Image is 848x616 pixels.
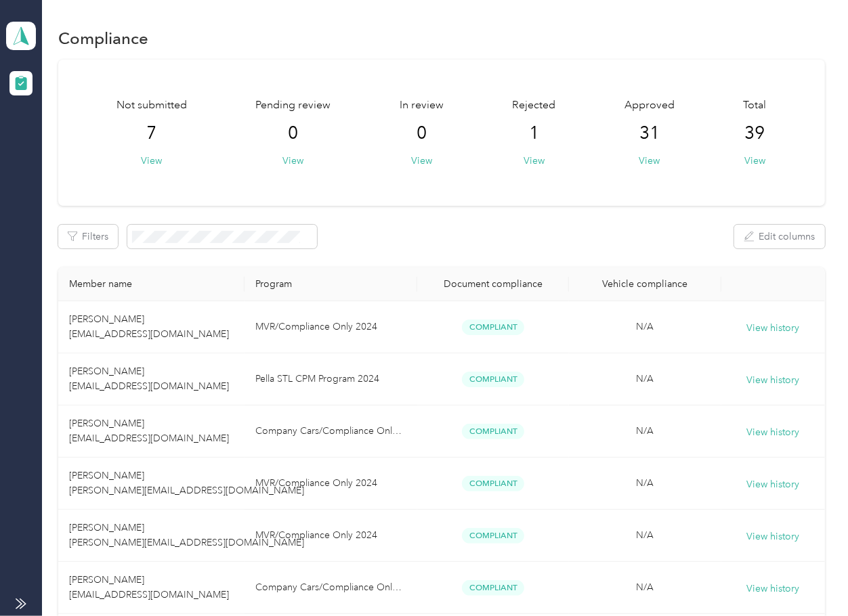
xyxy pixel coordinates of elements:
td: Company Cars/Compliance Only 2024 [245,405,417,458]
button: Filters [58,225,118,248]
span: N/A [637,321,654,332]
span: Pending review [256,97,331,114]
div: Vehicle compliance [580,278,710,290]
td: Pella STL CPM Program 2024 [245,353,417,405]
button: View history [746,425,799,440]
span: 0 [289,123,299,144]
span: N/A [637,529,654,541]
button: View [639,154,660,168]
span: Compliant [462,424,524,439]
span: 39 [745,123,765,144]
span: [PERSON_NAME] [PERSON_NAME][EMAIL_ADDRESS][DOMAIN_NAME] [69,522,304,548]
span: Total [744,97,767,114]
span: Approved [624,97,675,114]
span: [PERSON_NAME] [EMAIL_ADDRESS][DOMAIN_NAME] [69,574,229,600]
button: View [411,154,432,168]
span: [PERSON_NAME] [PERSON_NAME][EMAIL_ADDRESS][DOMAIN_NAME] [69,470,304,496]
th: Program [245,267,417,301]
button: View [744,154,765,168]
span: [PERSON_NAME] [EMAIL_ADDRESS][DOMAIN_NAME] [69,418,229,444]
button: View history [746,529,799,544]
div: Document compliance [428,278,558,290]
span: 1 [529,123,539,144]
button: View [142,154,163,168]
span: [PERSON_NAME] [EMAIL_ADDRESS][DOMAIN_NAME] [69,313,229,340]
span: [PERSON_NAME] [EMAIL_ADDRESS][DOMAIN_NAME] [69,366,229,392]
button: View history [746,321,799,336]
span: Compliant [462,476,524,491]
span: N/A [637,581,654,593]
span: Compliant [462,372,524,387]
span: Not submitted [116,97,187,114]
td: Company Cars/Compliance Only 2024 [245,562,417,614]
button: View history [746,581,799,596]
button: View history [746,373,799,388]
button: View history [746,477,799,492]
span: N/A [637,425,654,437]
span: Compliant [462,320,524,335]
th: Member name [58,267,245,301]
span: 0 [417,123,427,144]
td: MVR/Compliance Only 2024 [245,301,417,353]
button: View [283,154,304,168]
button: Edit columns [734,225,825,248]
span: N/A [637,373,654,384]
span: N/A [637,477,654,489]
td: MVR/Compliance Only 2024 [245,458,417,510]
button: View [524,154,545,168]
span: Compliant [462,580,524,596]
span: Rejected [513,97,556,114]
span: 7 [147,123,157,144]
iframe: Everlance-gr Chat Button Frame [772,540,848,616]
span: 31 [639,123,660,144]
span: In review [400,97,444,114]
td: MVR/Compliance Only 2024 [245,510,417,562]
span: Compliant [462,528,524,544]
h1: Compliance [58,31,148,45]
